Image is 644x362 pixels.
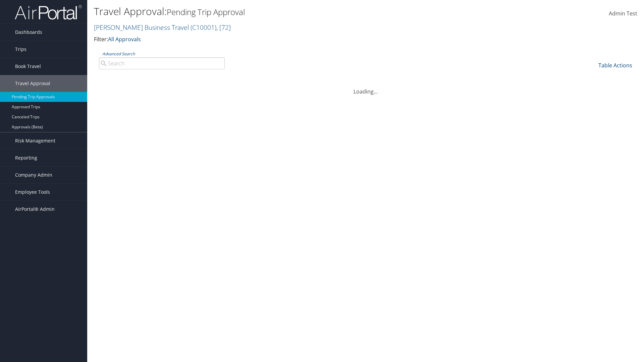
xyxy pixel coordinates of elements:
a: All Approvals [108,36,141,43]
img: airportal-logo.png [15,4,82,20]
span: Book Travel [15,58,41,75]
a: [PERSON_NAME] Business Travel [94,23,231,32]
span: Reporting [15,149,37,166]
p: Filter: [94,35,456,44]
div: Loading... [94,79,637,96]
span: Dashboards [15,24,42,41]
a: Table Actions [598,62,632,69]
span: AirPortal® Admin [15,201,55,218]
a: Advanced Search [102,51,135,57]
span: Company Admin [15,167,52,183]
span: Employee Tools [15,184,50,200]
span: , [ 72 ] [216,23,231,32]
span: ( C10001 ) [191,23,216,32]
span: Risk Management [15,132,55,149]
span: Admin Test [609,10,637,17]
small: Pending Trip Approval [167,6,245,17]
input: Advanced Search [99,57,225,69]
span: Trips [15,41,26,58]
a: Admin Test [609,3,637,24]
h1: Travel Approval: [94,4,456,18]
span: Travel Approval [15,75,50,92]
